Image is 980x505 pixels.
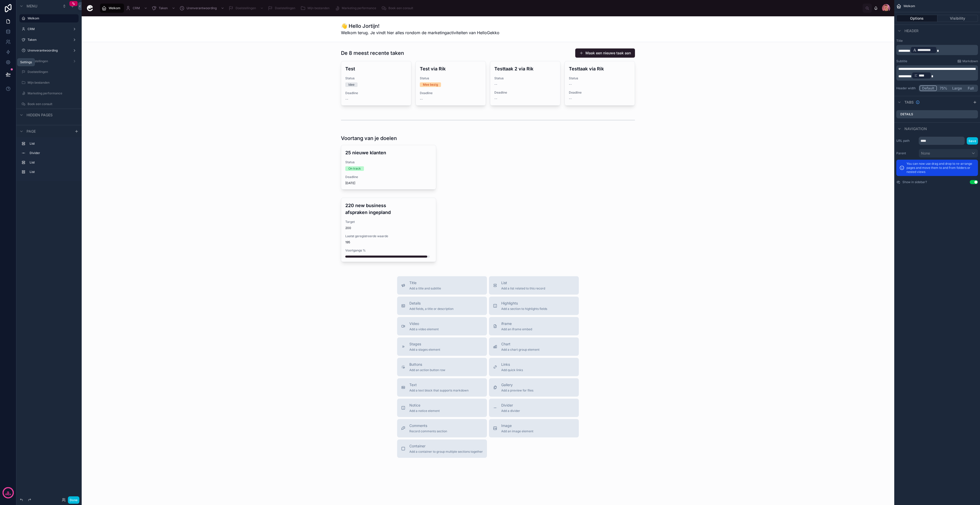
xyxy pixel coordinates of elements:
label: Subtitle [896,59,907,63]
a: CRM [124,4,150,13]
button: HighlightsAdd a section to highlights fields [489,297,579,315]
label: CRM [28,27,68,31]
a: Doelstellingen [28,59,68,63]
label: URL path [896,139,917,143]
div: scrollable content [896,65,978,81]
h1: 👋 Hello Jortijn! [341,22,499,30]
span: Hidden pages [27,112,53,118]
a: Markdown [957,59,978,63]
div: scrollable content [896,45,978,55]
span: Text [409,382,469,387]
label: List [30,142,75,146]
span: Buttons [409,362,445,367]
a: Marketing performance [333,4,380,13]
button: ContainerAdd a container to group multiple sections together [397,439,487,458]
button: ButtonsAdd an action button row [397,358,487,376]
label: Urenverantwoording [28,48,68,53]
span: Welkom [109,6,120,10]
span: Image [501,423,533,428]
label: Mijn bestanden [28,81,76,85]
button: Options [896,15,937,22]
span: Add a container to group multiple sections together [409,450,483,454]
span: Divider [501,403,520,408]
p: 9 [7,490,9,495]
button: TextAdd a text block that supports markdown [397,378,487,397]
button: Done [68,496,79,504]
span: Video [409,321,439,326]
a: Doelstellingen [227,4,266,13]
button: VideoAdd a video element [397,317,487,335]
span: Comments [409,423,447,428]
span: Add fields, a title or description [409,307,454,311]
button: DetailsAdd fields, a title or description [397,297,487,315]
span: Details [409,301,454,306]
span: Add a preview for files [501,388,533,393]
a: Welkom [100,4,124,13]
button: ImageAdd an image element [489,419,579,437]
span: Add an action button row [409,368,445,372]
span: Add a divider [501,409,520,413]
button: NoticeAdd a notice element [397,399,487,417]
span: Add an image element [501,429,533,433]
button: ChartAdd a chart group element [489,337,579,356]
span: Record comments section [409,429,447,433]
span: Add a section to highlights fields [501,307,547,311]
span: Chart [501,342,540,347]
span: Tabs [904,100,914,105]
span: Taken [159,6,168,10]
label: Title [896,39,978,43]
p: You can now use drag and drop to re-arrange pages and move them to and from folders or nested views [906,162,975,174]
label: Doelstellingen [28,70,76,74]
span: Menu [27,4,37,9]
span: Doelstellingen [275,6,295,10]
button: Default [920,85,937,91]
div: scrollable content [16,137,82,181]
button: ListAdd a list related to this record [489,276,579,295]
button: iframeAdd an iframe embed [489,317,579,335]
span: Add a title and subtitle [409,286,441,291]
span: CRM [133,6,140,10]
span: Welkom [903,4,915,8]
span: Gallery [501,382,533,387]
button: CommentsRecord comments section [397,419,487,437]
span: Urenverantwoording [187,6,217,10]
button: DividerAdd a divider [489,399,579,417]
button: GalleryAdd a preview for files [489,378,579,397]
span: Stages [409,342,440,347]
span: List [501,280,545,285]
label: Show in sidebar? [902,180,927,184]
button: Save [967,137,978,145]
label: Marketing performance [28,91,76,95]
button: StagesAdd a stages element [397,337,487,356]
button: None [919,149,978,158]
span: Links [501,362,523,367]
button: Large [950,85,964,91]
a: Urenverantwoording [178,4,227,13]
label: Boek een consult [28,102,76,106]
label: Parent [896,151,917,155]
button: Visibility [937,15,978,22]
span: iframe [501,321,532,326]
span: Marketing performance [342,6,376,10]
span: Welkom terug. Je vindt hier alles rondom de marketingactiviteiten van HelloGekko [341,30,499,36]
span: Add a stages element [409,348,440,352]
img: App logo [86,4,94,12]
p: days [5,492,11,496]
span: Highlights [501,301,547,306]
label: List [30,160,75,165]
span: None [921,151,930,156]
span: Markdown [962,59,978,63]
label: Welkom [28,16,76,20]
span: Add a list related to this record [501,286,545,291]
button: Full [964,85,977,91]
span: Add quick links [501,368,523,372]
label: Taken [28,38,68,42]
span: Mijn bestanden [308,6,329,10]
span: Doelstellingen [236,6,256,10]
